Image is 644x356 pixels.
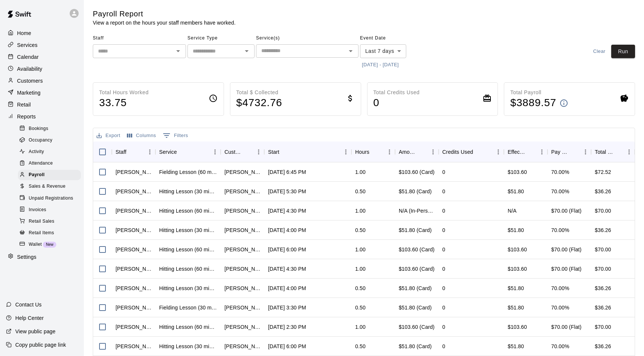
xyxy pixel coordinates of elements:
p: Marketing [17,89,41,96]
div: 70.00% [551,226,569,234]
span: Wallet [29,241,42,248]
div: Sep 18, 2025 at 5:30 PM [268,188,306,195]
div: Sep 18, 2025 at 4:30 PM [268,207,306,214]
div: Christina Payne [224,323,261,331]
button: Menu [536,146,547,158]
a: Availability [6,63,78,74]
button: Open [345,46,356,56]
a: Settings [6,251,78,263]
span: Retail Sales [29,218,54,225]
a: Home [6,28,78,39]
div: Eric Opelski [116,168,152,176]
button: Sort [243,147,253,157]
div: $72.52 [595,168,611,176]
p: Retail [17,101,31,108]
a: Retail [6,99,78,110]
div: Service [159,142,177,162]
div: Marketing [6,87,78,98]
button: Sort [613,147,624,157]
div: Hitting Lesson (60 min)- Eric Opelski [159,323,217,331]
span: Event Date [360,32,425,44]
p: Home [17,29,31,37]
div: $36.26 [595,188,611,195]
a: Unpaid Registrations [18,193,84,204]
span: Retail Items [29,229,54,237]
button: Menu [493,146,504,158]
div: Austin Dooley [224,207,261,214]
div: 70.00% [551,188,569,195]
div: Hitting Lesson (60 min)- Eric Opelski [159,207,217,214]
span: Invoices [29,206,46,214]
span: Unpaid Registrations [29,195,73,202]
div: $70.00 (Flat) [551,265,581,273]
a: Reports [6,111,78,122]
a: Attendance [18,158,84,169]
div: $70.00 [595,323,611,331]
div: N/A [504,201,547,220]
div: Payroll [18,170,81,180]
button: Show filters [161,130,190,142]
h4: $ 3889.57 [510,96,556,109]
div: 0 [442,323,445,331]
div: Customer [221,142,264,162]
div: Eric Opelski [116,304,152,311]
p: Settings [17,253,37,261]
div: Bookings [18,124,81,134]
div: Start [268,142,279,162]
div: $36.26 [595,343,611,350]
div: Service [155,142,221,162]
div: Staff [116,142,126,162]
div: $103.60 [504,240,547,259]
div: Credits Used [442,142,473,162]
div: Sep 17, 2025 at 2:30 PM [268,323,306,331]
p: Total Credits Used [373,89,420,96]
div: Eric Opelski [116,323,152,331]
button: Menu [253,146,264,158]
div: Staff [112,142,155,162]
p: View public page [15,328,56,335]
div: 70.00% [551,285,569,292]
div: $103.60 (Card) [399,265,435,273]
span: Occupancy [29,137,53,144]
div: 0 [442,207,445,214]
div: Invoices [18,205,81,215]
div: 0 [442,168,445,176]
a: Occupancy [18,134,84,146]
button: Sort [417,147,427,157]
div: $51.80 [504,279,547,298]
div: $51.80 (Card) [399,188,432,195]
div: $51.80 [504,298,547,317]
p: Total $ Collected [236,89,282,96]
div: Eric Opelski [116,265,152,273]
a: Retail Items [18,227,84,239]
h4: 33.75 [99,96,149,109]
div: N/A (In-Person) [399,207,435,214]
a: Invoices [18,204,84,216]
p: View a report on the hours your staff members have worked. [93,19,236,26]
h4: 0 [373,96,420,109]
button: Open [241,46,252,56]
button: Menu [209,146,221,158]
div: $51.80 [504,220,547,240]
div: Hours [351,142,395,162]
button: Sort [177,147,187,157]
a: Customers [6,75,78,86]
span: Service(s) [256,32,359,44]
div: 0 [442,226,445,234]
a: WalletNew [18,239,84,250]
div: $70.00 (Flat) [551,207,581,214]
a: Activity [18,146,84,158]
div: Start [264,142,351,162]
div: $36.26 [595,304,611,311]
button: Menu [580,146,591,158]
div: 0.50 [355,188,366,195]
div: Retail Sales [18,216,81,227]
div: Eric Opelski [116,207,152,214]
div: $36.26 [595,285,611,292]
p: Reports [17,113,36,120]
div: $103.60 [504,162,547,182]
button: Menu [427,146,439,158]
